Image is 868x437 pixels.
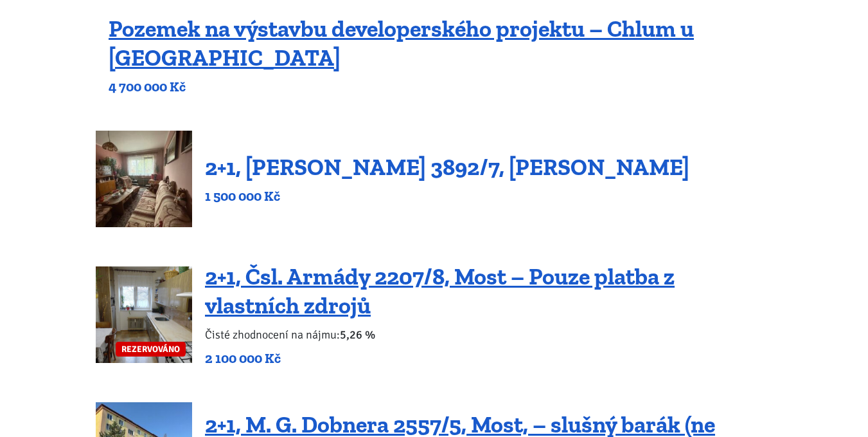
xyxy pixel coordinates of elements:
[109,15,694,71] a: Pozemek na výstavbu developerského projektu – Chlum u [GEOGRAPHIC_DATA]
[340,328,375,342] b: 5,26 %
[116,342,186,357] span: REZERVOVÁNO
[205,263,675,319] a: 2+1, Čsl. Armády 2207/8, Most – Pouze platba z vlastních zdrojů
[205,153,689,181] a: 2+1, [PERSON_NAME] 3892/7, [PERSON_NAME]
[96,266,192,363] a: REZERVOVÁNO
[205,326,772,344] p: Čisté zhodnocení na nájmu:
[109,78,772,96] p: 4 700 000 Kč
[205,349,772,367] p: 2 100 000 Kč
[205,187,689,205] p: 1 500 000 Kč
